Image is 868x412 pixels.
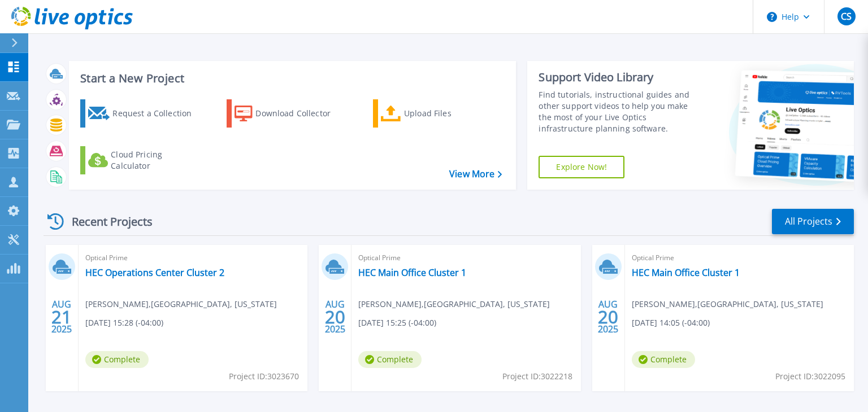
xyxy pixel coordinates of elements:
[597,296,619,338] div: AUG 2025
[227,99,353,128] a: Download Collector
[80,72,502,85] h3: Start a New Project
[539,70,702,85] div: Support Video Library
[85,267,224,278] a: HEC Operations Center Cluster 2
[775,370,845,383] span: Project ID: 3022095
[85,252,301,264] span: Optical Prime
[112,102,203,125] div: Request a Collection
[539,89,702,134] div: Find tutorials, instructional guides and other support videos to help you make the most of your L...
[772,209,854,234] a: All Projects
[632,252,847,264] span: Optical Prime
[85,317,163,329] span: [DATE] 15:28 (-04:00)
[51,312,72,322] span: 21
[325,312,345,322] span: 20
[449,169,502,179] a: View More
[632,351,695,368] span: Complete
[255,102,346,125] div: Download Collector
[358,298,550,310] span: [PERSON_NAME] , [GEOGRAPHIC_DATA], [US_STATE]
[404,102,494,125] div: Upload Files
[632,267,740,278] a: HEC Main Office Cluster 1
[324,296,346,338] div: AUG 2025
[373,99,499,128] a: Upload Files
[85,298,277,310] span: [PERSON_NAME] , [GEOGRAPHIC_DATA], [US_STATE]
[44,208,168,235] div: Recent Projects
[841,12,852,21] span: CS
[632,298,823,310] span: [PERSON_NAME] , [GEOGRAPHIC_DATA], [US_STATE]
[80,99,206,128] a: Request a Collection
[598,312,618,322] span: 20
[51,296,72,338] div: AUG 2025
[502,370,572,383] span: Project ID: 3022218
[358,351,422,368] span: Complete
[111,149,201,172] div: Cloud Pricing Calculator
[632,317,710,329] span: [DATE] 14:05 (-04:00)
[229,370,299,383] span: Project ID: 3023670
[539,156,624,178] a: Explore Now!
[358,317,436,329] span: [DATE] 15:25 (-04:00)
[80,146,206,174] a: Cloud Pricing Calculator
[358,267,466,278] a: HEC Main Office Cluster 1
[358,252,574,264] span: Optical Prime
[85,351,149,368] span: Complete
